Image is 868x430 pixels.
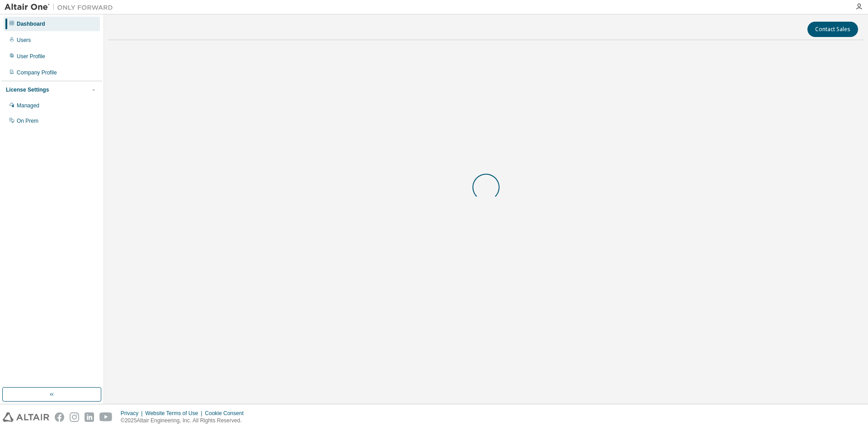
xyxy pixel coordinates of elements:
[99,412,113,422] img: youtube.svg
[3,412,49,422] img: altair_logo.svg
[5,3,118,12] img: Altair One
[17,102,39,109] div: Managed
[17,117,38,125] div: On Prem
[70,412,79,422] img: instagram.svg
[807,22,858,37] button: Contact Sales
[205,410,249,417] div: Cookie Consent
[121,417,249,425] p: © 2025 Altair Engineering, Inc. All Rights Reserved.
[17,69,57,76] div: Company Profile
[17,20,45,28] div: Dashboard
[17,53,45,60] div: User Profile
[55,412,64,422] img: facebook.svg
[121,410,145,417] div: Privacy
[85,412,94,422] img: linkedin.svg
[17,37,31,44] div: Users
[6,86,49,93] div: License Settings
[145,410,205,417] div: Website Terms of Use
